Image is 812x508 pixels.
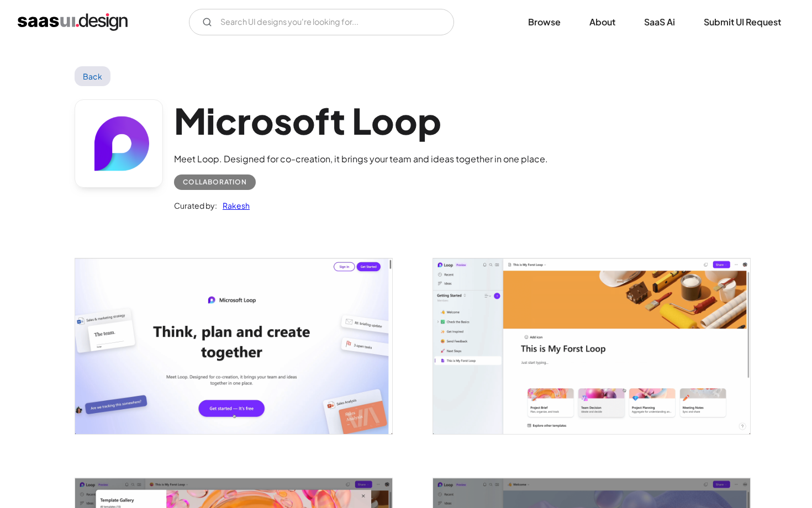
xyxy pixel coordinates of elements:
a: Back [75,66,110,86]
a: Rakesh [217,199,250,212]
a: open lightbox [433,258,750,434]
input: Search UI designs you're looking for... [189,9,454,35]
h1: Microsoft Loop [174,99,548,142]
img: 641bcfa1362b21e38e1697d5_Microsoft%20Loop%20-%20First%20Loop.png [433,258,750,434]
div: Meet Loop. Designed for co-creation, it brings your team and ideas together in one place. [174,152,548,166]
div: Curated by: [174,199,217,212]
a: Browse [515,10,574,34]
div: Collaboration [183,176,247,189]
a: home [18,13,128,31]
a: open lightbox [75,258,392,434]
img: 641bcfa2200c82cd933b5672_Microsoft%20Loop%20-%20Home%20Screen.png [75,258,392,434]
form: Email Form [189,9,454,35]
a: SaaS Ai [631,10,688,34]
a: Submit UI Request [690,10,794,34]
a: About [576,10,629,34]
